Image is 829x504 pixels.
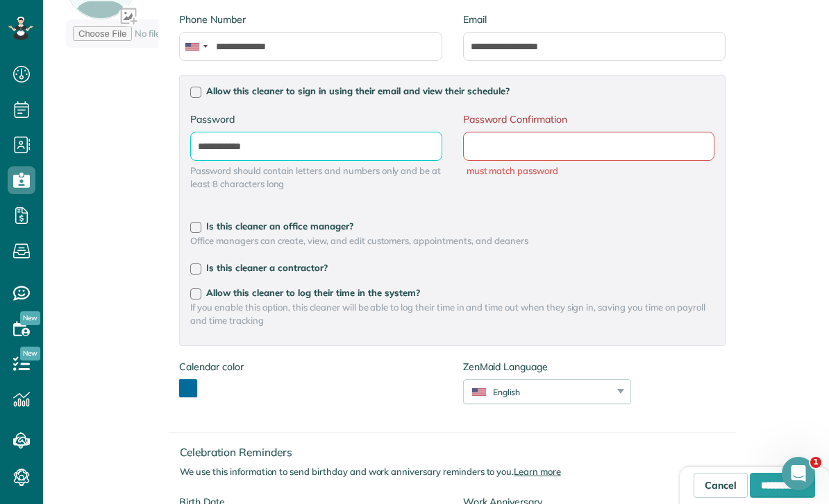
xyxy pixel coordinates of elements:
[810,457,821,468] span: 1
[694,473,748,498] a: Cancel
[463,12,726,26] label: Email
[782,457,815,490] iframe: Intercom live chat
[20,347,40,360] span: New
[180,446,736,458] h4: Celebration Reminders
[463,360,631,374] label: ZenMaid Language
[20,311,40,325] span: New
[190,164,442,191] span: Password should contain letters and numbers only and be at least 8 characters long
[190,234,714,247] span: Office managers can create, view, and edit customers, appointments, and cleaners
[467,164,714,177] span: must match password
[514,466,561,477] a: Learn more
[190,112,442,126] label: Password
[179,12,442,26] label: Phone Number
[206,287,420,298] span: Allow this cleaner to log their time in the system?
[206,85,510,96] span: Allow this cleaner to sign in using their email and view their schedule?
[206,262,328,273] span: Is this cleaner a contractor?
[180,465,736,478] p: We use this information to send birthday and work anniversary reminders to you.
[179,360,243,374] label: Calendar color
[190,301,714,327] span: If you enable this option, this cleaner will be able to log their time in and time out when they ...
[180,33,212,60] div: United States: +1
[464,386,613,398] div: English
[206,220,353,232] span: Is this cleaner an office manager?
[463,112,714,126] label: Password Confirmation
[179,379,197,397] button: toggle color picker dialog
